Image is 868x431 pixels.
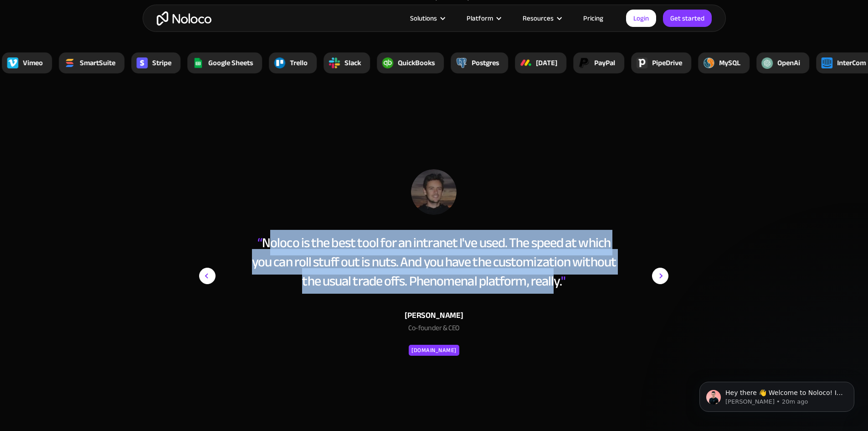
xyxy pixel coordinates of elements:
div: MySQL [719,57,740,68]
div: next slide [632,169,668,415]
a: Get started [663,10,712,27]
span: “ [257,230,262,255]
div: [DOMAIN_NAME] [411,345,457,356]
div: PayPal [594,57,615,68]
div: SmartSuite [80,57,115,68]
div: previous slide [199,169,236,415]
div: Slack [344,57,361,68]
div: [PERSON_NAME] [247,309,620,322]
div: Platform [467,12,493,24]
div: Co-founder & CEO [247,322,620,338]
div: 1 of 15 [199,169,668,357]
div: PipeDrive [652,57,682,68]
div: [DATE] [536,57,557,68]
div: Vimeo [23,57,43,68]
a: home [157,11,211,26]
div: Platform [455,12,511,24]
div: carousel [199,169,668,415]
div: OpenAi [777,57,800,68]
iframe: Intercom notifications message [686,363,868,426]
div: Stripe [152,57,171,68]
div: Resources [523,12,554,24]
div: InterCom [837,57,866,68]
div: Solutions [399,12,455,24]
div: Resources [511,12,572,24]
div: Noloco is the best tool for an intranet I've used. The speed at which you can roll stuff out is n... [247,233,620,291]
div: Postgres [472,57,499,68]
div: QuickBooks [398,57,435,68]
div: Google Sheets [208,57,253,68]
a: Login [626,10,656,27]
a: Pricing [572,12,615,24]
div: Solutions [410,12,437,24]
div: Trello [290,57,308,68]
span: " [561,268,565,294]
